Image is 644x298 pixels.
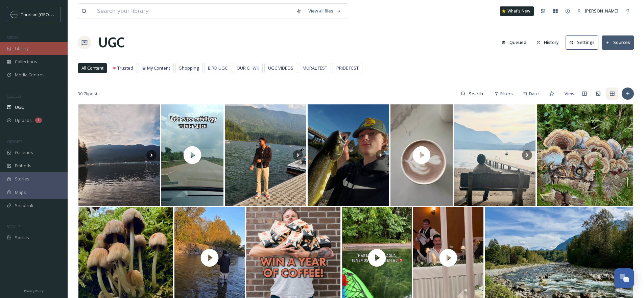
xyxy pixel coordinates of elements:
[614,268,634,288] button: Open Chat
[117,65,133,71] span: Trusted
[498,36,533,49] a: Queued
[15,45,28,52] span: Library
[81,65,103,71] span: All Content
[15,104,24,110] span: UGC
[565,91,575,97] span: View:
[602,35,634,49] button: Sources
[24,287,44,295] a: Privacy Policy
[78,104,160,206] img: The water was so calm and clear, I just wanted to learn its secrets 🌊🌊🌊 #cultuslake #swílhcha #os...
[179,65,199,71] span: Shopping
[533,36,563,49] button: History
[237,65,259,71] span: OUR CHWK
[225,104,306,206] img: Once I cared. Now calculate. 🥷 #cultuslake#naturehealsthesoul#classic#onmywayup#noonefightsalone🎗
[15,189,26,196] span: Maps
[15,234,29,241] span: Socials
[78,91,100,97] span: 30.7k posts
[7,224,20,229] span: SOCIALS
[15,58,37,65] span: Collections
[15,117,32,124] span: Uploads
[336,65,359,71] span: PRIDE FEST
[98,32,124,53] a: UGC
[161,104,223,206] img: thumbnail
[305,4,344,18] a: View all files
[500,6,534,16] a: What's New
[390,104,453,206] img: thumbnail
[533,36,566,49] a: History
[529,91,539,97] span: Date
[454,104,535,206] img: #vancouver #cultuslake #abbostford hxrshere
[147,65,170,71] span: My Content
[466,87,487,100] input: Search
[566,35,598,49] button: Settings
[15,72,45,78] span: Media Centres
[537,104,633,206] img: Chilliwack River Valley #mushrooms #fungi #fungiphotography #wildmushroom #raw_mobile #raw_allnat...
[303,65,327,71] span: MURAL FEST
[24,289,44,293] span: Privacy Policy
[15,149,33,156] span: Galleries
[7,139,22,144] span: WIDGETS
[7,35,19,40] span: MEDIA
[208,65,228,71] span: BIRD UGC
[15,163,31,169] span: Embeds
[498,36,530,49] button: Queued
[21,11,81,18] span: Tourism [GEOGRAPHIC_DATA]
[15,176,29,182] span: Stories
[308,104,389,206] img: Lots of Pinks in the Vedder #fishing #vedderriver #pinksalmon #salmon #goodday
[566,35,602,49] a: Settings
[94,4,293,19] input: Search your library
[7,94,21,99] span: COLLECT
[15,202,33,209] span: SnapLink
[11,11,18,18] img: OMNISEND%20Email%20Square%20Images%20.png
[585,8,618,14] span: [PERSON_NAME]
[500,91,513,97] span: Filters
[574,4,622,18] a: [PERSON_NAME]
[268,65,293,71] span: UGC VIDEOS
[35,118,42,123] div: 1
